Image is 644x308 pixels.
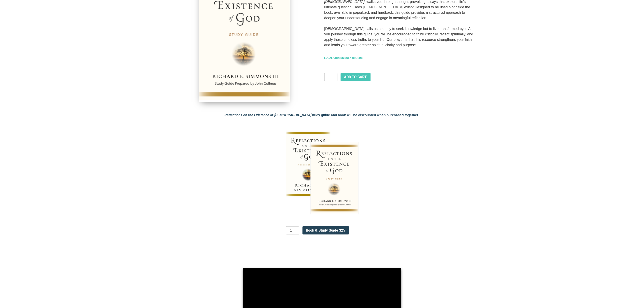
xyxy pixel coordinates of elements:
a: LOCAL ORDERS [324,56,344,60]
strong: study guide and book will be discounted when purchased together. [225,113,419,117]
input: Product quantity [286,226,299,234]
p: | [324,56,475,60]
button: Book & Study Guide $25 [303,226,349,234]
input: Product quantity [324,73,337,81]
button: ADD TO CART [341,73,371,81]
span: Book & Study Guide $25 [306,229,345,232]
span: ADD TO CART [344,75,367,79]
p: [DEMOGRAPHIC_DATA] calls us not only to seek knowledge but to live transformed by it. As you jour... [324,26,475,48]
em: Reflections on the Existence of [DEMOGRAPHIC_DATA] [225,113,312,117]
a: BULK ORDERS [345,56,363,60]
